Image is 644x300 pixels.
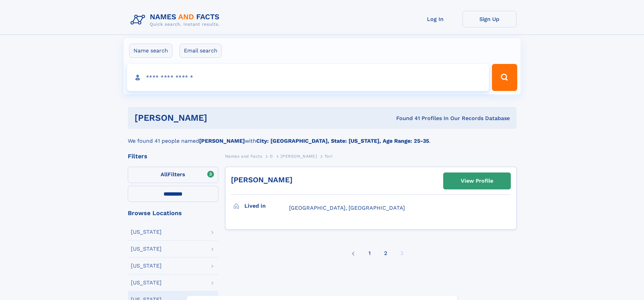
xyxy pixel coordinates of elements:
[131,280,162,285] div: [US_STATE]
[135,114,302,122] h1: [PERSON_NAME]
[231,176,292,184] a: [PERSON_NAME]
[444,173,510,189] a: View Profile
[244,200,289,212] h3: Lived in
[180,44,222,58] label: Email search
[270,154,273,159] span: D
[199,138,245,144] b: [PERSON_NAME]
[368,245,371,262] a: 1
[349,245,357,262] a: Previous
[325,154,332,159] span: Tori
[270,152,273,160] a: D
[225,152,262,160] a: Names and Facts
[408,11,462,27] a: Log In
[128,153,218,159] div: Filters
[128,210,218,216] div: Browse Locations
[462,11,517,27] a: Sign Up
[131,246,162,252] div: [US_STATE]
[129,44,172,58] label: Name search
[400,245,403,262] div: 3
[131,229,162,235] div: [US_STATE]
[281,152,317,160] a: [PERSON_NAME]
[461,173,493,189] div: View Profile
[492,64,517,91] button: Search Button
[127,64,489,91] input: search input
[161,171,168,178] span: All
[128,167,218,183] label: Filters
[128,11,225,29] img: Logo Names and Facts
[256,138,429,144] b: City: [GEOGRAPHIC_DATA], State: [US_STATE], Age Range: 25-35
[128,129,517,145] div: We found 41 people named with .
[281,154,317,159] span: [PERSON_NAME]
[384,245,387,262] a: 2
[131,263,162,269] div: [US_STATE]
[289,205,405,211] span: [GEOGRAPHIC_DATA], [GEOGRAPHIC_DATA]
[302,115,510,122] div: Found 41 Profiles In Our Records Database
